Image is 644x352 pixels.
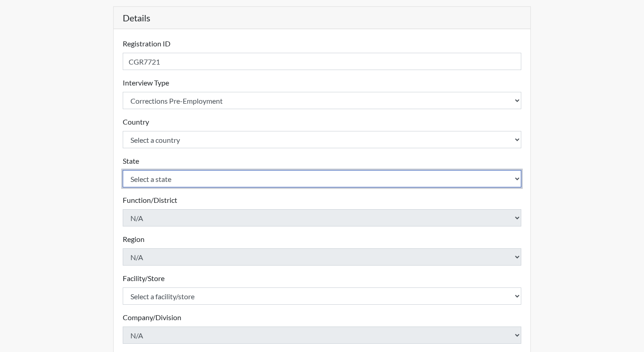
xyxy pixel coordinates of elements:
[123,156,139,166] label: State
[123,312,181,323] label: Company/Division
[123,195,177,206] label: Function/District
[123,234,145,245] label: Region
[123,77,169,88] label: Interview Type
[123,38,170,49] label: Registration ID
[123,53,522,70] input: Insert a Registration ID, which needs to be a unique alphanumeric value for each interviewee
[123,116,149,127] label: Country
[114,7,531,29] h5: Details
[123,273,165,284] label: Facility/Store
